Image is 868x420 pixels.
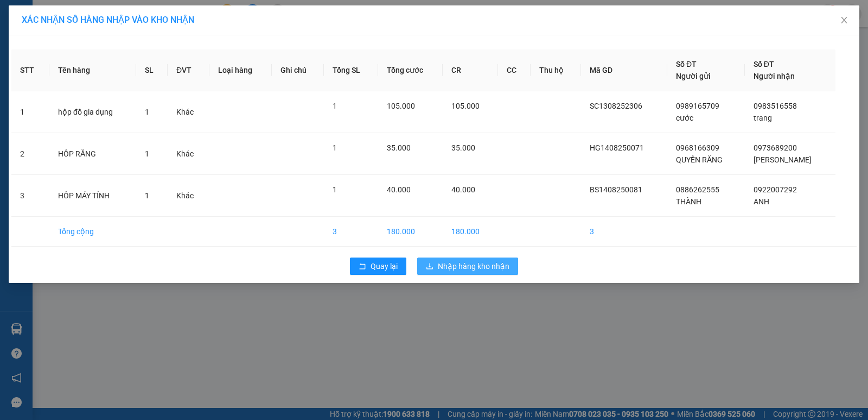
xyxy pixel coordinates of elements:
span: Người nhận [754,72,795,80]
th: Mã GD [581,49,667,91]
span: HG1408250071 [590,143,644,152]
td: 180.000 [443,217,497,247]
th: STT [11,49,49,91]
th: CR [443,49,497,91]
b: GỬI : VP Thiên [PERSON_NAME] [14,74,131,110]
span: Số ĐT [754,60,774,68]
span: 105.000 [451,102,480,110]
span: 35.000 [387,143,411,152]
img: logo.jpg [14,14,95,68]
span: 1 [145,191,149,200]
td: Khác [168,175,209,217]
td: HÔP MÁY TÍNH [49,175,136,217]
li: 271 - [PERSON_NAME] - [GEOGRAPHIC_DATA] - [GEOGRAPHIC_DATA] [101,27,454,40]
th: ĐVT [168,49,209,91]
span: THÀNH [676,197,701,206]
span: close [840,16,848,24]
td: 3 [324,217,378,247]
span: 1 [333,143,337,152]
span: 40.000 [387,185,411,194]
button: downloadNhập hàng kho nhận [417,258,518,275]
button: Close [829,5,859,36]
span: [PERSON_NAME] [754,155,812,164]
span: 0922007292 [754,185,797,194]
td: Khác [168,133,209,175]
span: 0973689200 [754,143,797,152]
td: 3 [11,175,49,217]
span: SC1308252306 [590,102,642,110]
th: Ghi chú [272,49,324,91]
button: rollbackQuay lại [350,258,406,275]
span: 1 [333,185,337,194]
span: download [426,262,433,271]
span: 0989165709 [676,102,719,110]
th: Loại hàng [209,49,272,91]
th: Tổng SL [324,49,378,91]
span: BS1408250081 [590,185,642,194]
span: 0886262555 [676,185,719,194]
td: 1 [11,91,49,133]
td: Khác [168,91,209,133]
span: 0983516558 [754,102,797,110]
td: 2 [11,133,49,175]
span: Người gửi [676,72,711,80]
span: 1 [145,149,149,158]
td: 3 [581,217,667,247]
span: XÁC NHẬN SỐ HÀNG NHẬP VÀO KHO NHẬN [22,15,194,25]
span: 35.000 [451,143,475,152]
td: hộp đồ gia dụng [49,91,136,133]
span: Số ĐT [676,60,697,68]
span: ANH [754,197,769,206]
span: 0968166309 [676,143,719,152]
td: Tổng cộng [49,217,136,247]
span: Nhập hàng kho nhận [438,260,509,272]
th: Tổng cước [378,49,443,91]
th: SL [136,49,168,91]
th: Tên hàng [49,49,136,91]
th: CC [498,49,531,91]
span: QUYỀN RĂNG [676,155,723,164]
span: 1 [333,102,337,110]
td: 180.000 [378,217,443,247]
span: rollback [359,262,366,271]
span: 40.000 [451,185,475,194]
span: 105.000 [387,102,415,110]
span: 1 [145,108,149,116]
span: cước [676,114,693,122]
th: Thu hộ [531,49,581,91]
span: trang [754,114,772,122]
td: HÔP RĂNG [49,133,136,175]
span: Quay lại [371,260,398,272]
